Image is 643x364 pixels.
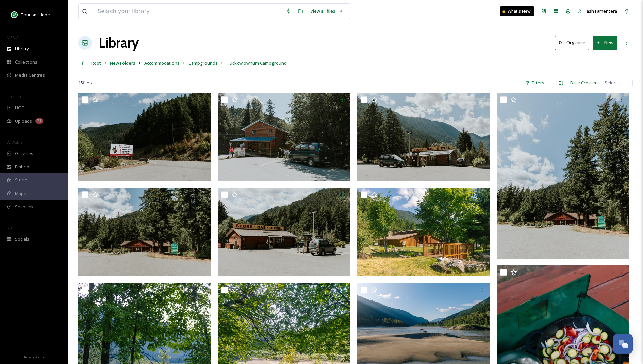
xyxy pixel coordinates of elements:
img: 2021.07.20--Day4Hope_TuckkwiowhumCampground-2.jpg [218,188,350,276]
span: Galleries [15,150,33,157]
span: Tuckkwiowhum Campground [227,60,287,66]
a: Organise [555,36,593,50]
button: Open Chat [613,334,633,354]
a: Library [99,33,139,53]
span: New Folders [110,60,135,66]
a: Privacy Policy [24,352,44,361]
button: Organise [555,36,589,50]
button: New [593,36,617,50]
a: Tuckkwiowhum Campground [227,59,287,67]
span: Library [15,46,29,52]
span: Campgrounds [188,60,218,66]
span: Collections [15,59,37,65]
a: Root [91,59,101,67]
img: logo.png [11,11,18,18]
span: Maps [15,190,26,197]
span: Embeds [15,163,32,170]
div: Filters [522,76,548,89]
span: UGC [15,105,24,111]
a: Campgrounds [188,59,218,67]
img: 2021.07.20--Day4Hope_TuckkwiowhumCampground-4.jpg [497,93,629,259]
span: Select all [605,80,623,86]
span: COLLECT [7,94,21,99]
div: Date Created [567,76,601,89]
div: 71 [35,118,43,124]
span: MEDIA [7,35,19,40]
span: SOCIALS [7,225,20,230]
a: Jash Famentera [574,4,621,18]
a: View all files [307,4,347,18]
span: WIDGETS [7,140,22,145]
span: Jash Famentera [586,8,617,14]
a: New Folders [110,59,135,67]
img: 2021.07.20--Day4Hope_TuckkwiowhumCampground.jpg [78,93,211,181]
input: Search your library [94,4,282,19]
img: 2021.07.20--Day4Hope_TuckkwiowhumCampground-5.jpg [357,93,490,181]
a: What's New [500,6,534,16]
span: 15 file s [78,80,92,86]
span: Uploads [15,118,32,124]
span: Socials [15,236,29,242]
img: 2021.07.20--Day4Hope_TuckkwiowhumCampground-3.jpg [78,188,211,276]
span: Accommodations [144,60,180,66]
img: 2021.07.17--Day1Hope_TuckkwiowhumCampground.jpg [357,188,490,276]
span: Root [91,60,101,66]
span: Tourism Hope [21,12,50,18]
a: Accommodations [144,59,180,67]
span: SnapLink [15,204,34,210]
span: Stories [15,177,30,183]
img: 2021.07.20--Day4Hope_TuckkwiowhumCampground-6.jpg [218,93,350,181]
span: Media Centres [15,72,45,79]
span: Privacy Policy [24,355,44,359]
